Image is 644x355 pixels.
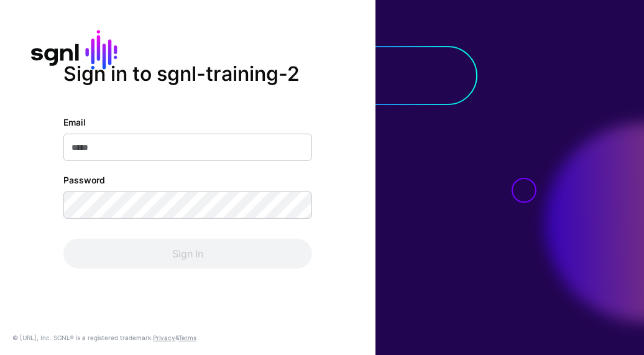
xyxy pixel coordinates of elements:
label: Email [63,116,86,129]
label: Password [63,173,105,187]
h2: Sign in to sgnl-training-2 [63,62,312,85]
a: Terms [178,334,196,341]
a: Privacy [153,334,175,341]
div: © [URL], Inc. SGNL® is a registered trademark. & [12,333,196,343]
